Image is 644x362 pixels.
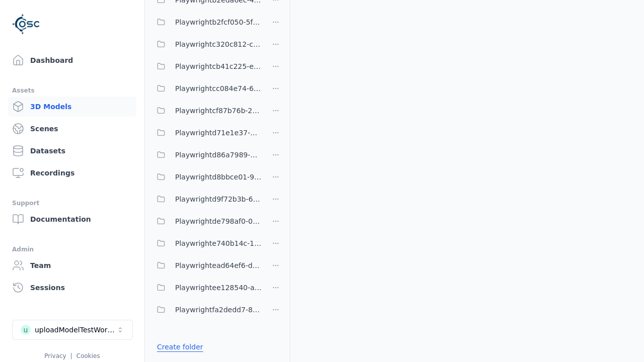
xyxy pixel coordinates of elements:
button: Playwrightd71e1e37-d31c-4572-b04d-3c18b6f85a3d [151,123,262,143]
button: Playwrightee128540-aad7-45a2-a070-fbdd316a1489 [151,278,262,298]
span: Playwrightd71e1e37-d31c-4572-b04d-3c18b6f85a3d [175,127,262,139]
a: Create folder [157,342,203,352]
span: Playwrighte740b14c-14da-4387-887c-6b8e872d97ef [175,237,262,249]
a: Datasets [8,141,136,161]
button: Playwrightd9f72b3b-66f5-4fd0-9c49-a6be1a64c72c [151,189,262,209]
span: Playwrightead64ef6-db1b-4d5a-b49f-5bade78b8f72 [175,259,262,271]
span: Playwrightcb41c225-e288-4c3c-b493-07c6e16c0d29 [175,60,262,72]
span: | [70,352,72,359]
button: Select a workspace [12,320,133,340]
span: Playwrightfa2dedd7-83d1-48b2-a06f-a16c3db01942 [175,304,262,316]
span: Playwrightcc084e74-6bd9-4f7e-8d69-516a74321fe7 [175,82,262,95]
button: Create folder [151,338,209,356]
a: Cookies [76,352,100,359]
span: Playwrightd8bbce01-9637-468c-8f59-1050d21f77ba [175,171,262,183]
span: Playwrightc320c812-c1c4-4e9b-934e-2277c41aca46 [175,38,262,50]
a: Team [8,255,136,276]
div: Assets [12,84,132,97]
span: Playwrightde798af0-0a13-4792-ac1d-0e6eb1e31492 [175,215,262,227]
button: Playwrightcf87b76b-25d2-4f03-98a0-0e4abce8ca21 [151,101,262,121]
a: 3D Models [8,97,136,117]
button: Playwrightcb41c225-e288-4c3c-b493-07c6e16c0d29 [151,56,262,76]
a: Privacy [44,352,66,359]
a: Sessions [8,278,136,298]
span: Playwrightd86a7989-a27e-4cc3-9165-73b2f9dacd14 [175,149,262,161]
button: Playwrightde798af0-0a13-4792-ac1d-0e6eb1e31492 [151,211,262,231]
button: Playwrightead64ef6-db1b-4d5a-b49f-5bade78b8f72 [151,255,262,276]
a: Scenes [8,119,136,139]
span: Playwrightb2fcf050-5f27-47cb-87c2-faf00259dd62 [175,16,262,28]
a: Documentation [8,209,136,229]
button: Playwrighte740b14c-14da-4387-887c-6b8e872d97ef [151,233,262,253]
button: Playwrightfa2dedd7-83d1-48b2-a06f-a16c3db01942 [151,300,262,320]
div: uploadModelTestWorkspace [35,325,116,335]
span: Playwrightee128540-aad7-45a2-a070-fbdd316a1489 [175,282,262,294]
button: Playwrightcc084e74-6bd9-4f7e-8d69-516a74321fe7 [151,78,262,99]
button: Playwrightd8bbce01-9637-468c-8f59-1050d21f77ba [151,167,262,187]
button: Playwrightd86a7989-a27e-4cc3-9165-73b2f9dacd14 [151,145,262,165]
img: Logo [12,10,40,38]
button: Playwrightc320c812-c1c4-4e9b-934e-2277c41aca46 [151,34,262,54]
div: u [21,325,31,335]
button: Playwrightb2fcf050-5f27-47cb-87c2-faf00259dd62 [151,12,262,32]
div: Support [12,197,132,209]
span: Playwrightd9f72b3b-66f5-4fd0-9c49-a6be1a64c72c [175,193,262,205]
a: Dashboard [8,50,136,70]
span: Playwrightcf87b76b-25d2-4f03-98a0-0e4abce8ca21 [175,105,262,117]
div: Admin [12,243,132,255]
a: Recordings [8,163,136,183]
